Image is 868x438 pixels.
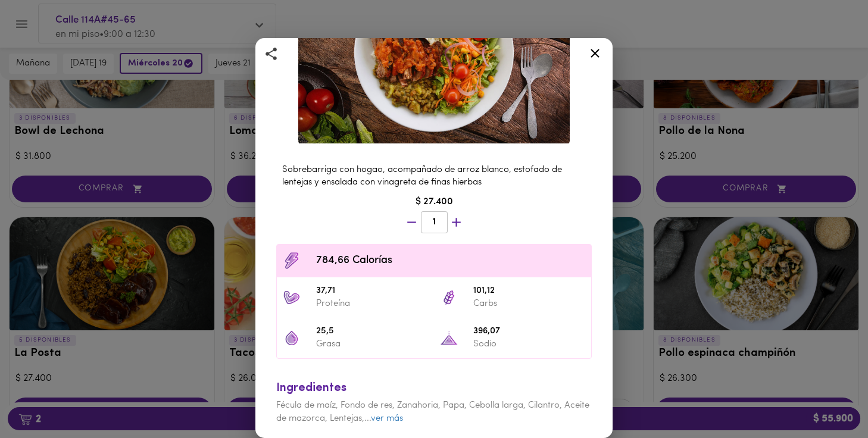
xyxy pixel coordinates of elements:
img: 25,5 Grasa [283,329,301,347]
p: Carbs [473,298,585,310]
button: 1 [421,211,448,233]
p: Grasa [316,338,428,351]
span: Sobrebarriga con hogao, acompañado de arroz blanco, estofado de lentejas y ensalada con vinagreta... [282,165,562,187]
img: 101,12 Carbs [440,289,458,306]
div: Ingredientes [276,380,592,397]
img: 396,07 Sodio [440,329,458,347]
span: 396,07 [473,325,585,339]
div: $ 27.400 [270,195,598,209]
p: Sodio [473,338,585,351]
span: 1 [429,217,440,228]
span: 25,5 [316,325,428,339]
span: 101,12 [473,284,585,298]
span: Fécula de maíz, Fondo de res, Zanahoria, Papa, Cebolla larga, Cilantro, Aceite de mazorca, Lentej... [276,401,589,423]
span: 784,66 Calorías [316,253,585,269]
a: ver más [371,414,403,423]
p: Proteína [316,298,428,310]
iframe: Messagebird Livechat Widget [799,369,856,426]
span: 37,71 [316,284,428,298]
img: Contenido calórico [283,252,301,270]
img: 37,71 Proteína [283,289,301,306]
